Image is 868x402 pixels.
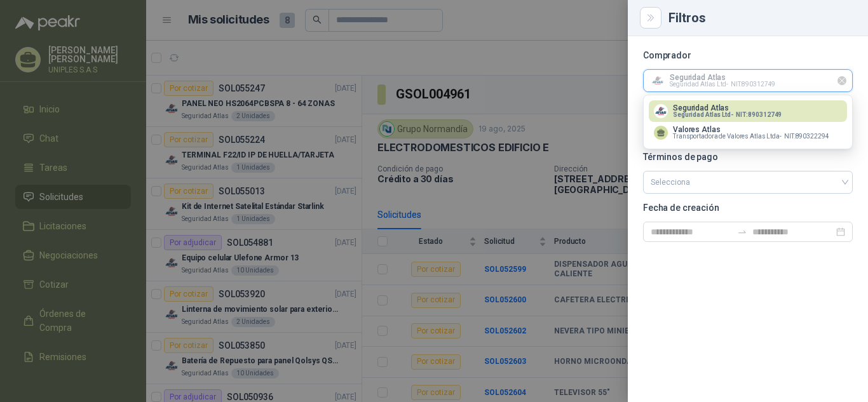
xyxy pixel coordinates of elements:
button: Close [643,10,658,25]
button: Valores AtlasTransportadora de Valores Atlas Ltda-NIT:890322294 [649,122,847,144]
button: Limpiar [837,76,846,85]
button: Company LogoSeguridad AtlasSeguridad Atlas Ltd-NIT:890312749 [649,100,847,122]
img: Company Logo [654,104,668,118]
span: Transportadora de Valores Atlas Ltda - [673,133,782,140]
span: NIT : 890322294 [784,133,829,140]
p: Valores Atlas [673,126,829,133]
p: Términos de pago [643,153,853,161]
span: NIT : 890312749 [736,112,782,118]
span: swap-right [737,227,747,237]
span: to [737,227,747,237]
p: Fecha de creación [643,204,853,211]
span: Seguridad Atlas Ltd - [673,112,733,118]
p: Comprador [643,51,853,59]
div: Filtros [668,11,853,24]
p: Seguridad Atlas [673,104,782,112]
